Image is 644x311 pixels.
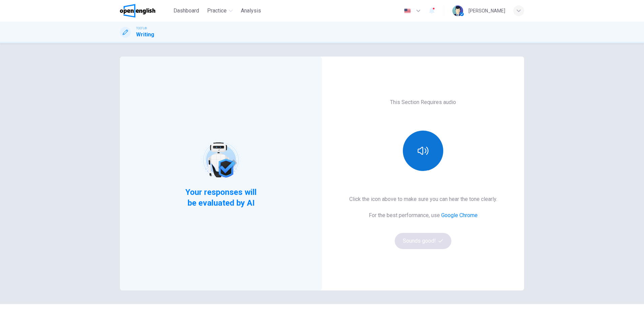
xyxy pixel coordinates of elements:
h6: For the best performance, use [369,211,478,219]
button: Analysis [238,5,264,17]
span: Practice [207,7,227,15]
h1: Writing [136,31,154,39]
span: TOEFL® [136,26,147,31]
img: robot icon [199,139,242,181]
span: Analysis [241,7,261,15]
div: [PERSON_NAME] [469,7,505,15]
a: OpenEnglish logo [120,4,171,18]
button: Practice [204,5,235,17]
a: Google Chrome [441,212,478,218]
img: OpenEnglish logo [120,4,155,18]
span: Dashboard [173,7,199,15]
img: en [403,8,412,13]
button: Dashboard [171,5,202,17]
img: Profile picture [452,5,463,16]
span: Your responses will be evaluated by AI [180,187,262,208]
h6: This Section Requires audio [390,98,456,106]
h6: Click the icon above to make sure you can hear the tone clearly. [349,195,497,203]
